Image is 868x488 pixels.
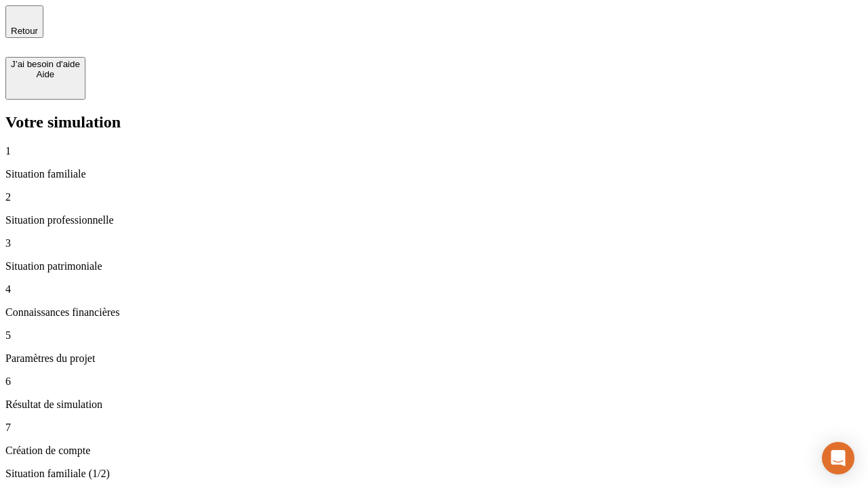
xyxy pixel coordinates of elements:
[5,260,863,272] p: Situation patrimoniale
[5,375,863,388] p: 6
[5,329,863,342] p: 5
[5,283,863,296] p: 4
[11,26,38,36] span: Retour
[5,445,863,457] p: Création de compte
[5,168,863,180] p: Situation familiale
[11,69,80,79] div: Aide
[5,145,863,157] p: 1
[5,113,863,131] h2: Votre simulation
[5,422,863,434] p: 7
[5,352,863,365] p: Paramètres du projet
[5,399,863,411] p: Résultat de simulation
[5,214,863,226] p: Situation professionnelle
[5,237,863,249] p: 3
[5,57,85,100] button: J’ai besoin d'aideAide
[5,306,863,319] p: Connaissances financières
[822,442,854,474] div: Open Intercom Messenger
[5,5,43,38] button: Retour
[5,191,863,203] p: 2
[11,59,80,69] div: J’ai besoin d'aide
[5,468,863,480] p: Situation familiale (1/2)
